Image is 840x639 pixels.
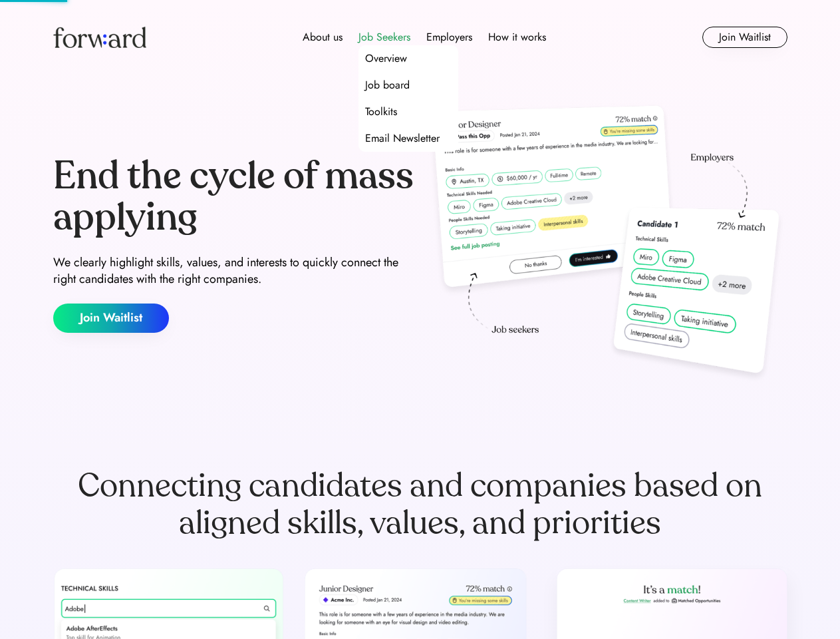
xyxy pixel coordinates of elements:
[53,467,787,542] div: Connecting candidates and companies based on aligned skills, values, and priorities
[53,27,146,48] img: Forward logo
[365,51,407,67] div: Overview
[365,130,440,146] div: Email Newsletter
[358,29,410,45] div: Job Seekers
[53,254,415,288] div: We clearly highlight skills, values, and interests to quickly connect the right candidates with t...
[303,29,343,45] div: About us
[702,27,787,48] button: Join Waitlist
[426,101,787,387] img: hero-image.png
[53,304,169,333] button: Join Waitlist
[488,29,546,45] div: How it works
[365,104,397,120] div: Toolkits
[426,29,472,45] div: Employers
[53,156,415,238] div: End the cycle of mass applying
[365,77,410,93] div: Job board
